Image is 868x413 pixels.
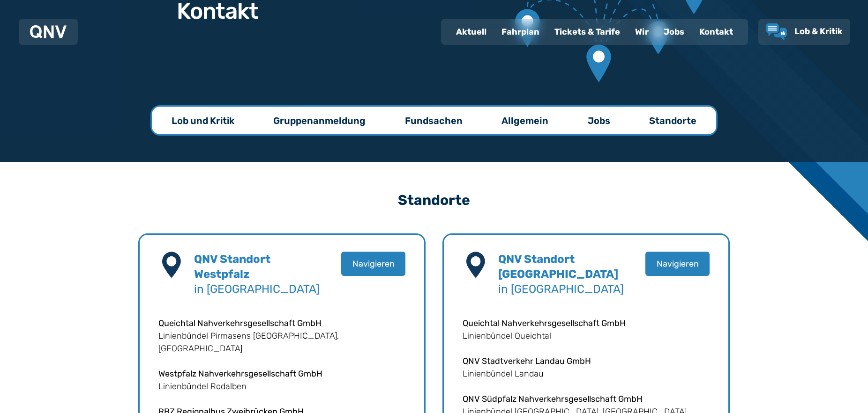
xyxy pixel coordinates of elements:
[656,20,692,44] a: Jobs
[158,330,405,355] p: Linienbündel Pirmasens [GEOGRAPHIC_DATA], [GEOGRAPHIC_DATA]
[30,22,67,41] a: QNV Logo
[30,25,67,38] img: QNV Logo
[449,20,494,44] a: Aktuell
[501,114,548,127] p: Allgemein
[158,317,405,330] p: Queichtal Nahverkehrsgesellschaft GmbH
[194,253,270,281] b: QNV Standort Westpfalz
[194,252,320,297] h4: in [GEOGRAPHIC_DATA]
[483,107,567,134] a: Allgemein
[172,114,234,127] p: Lob und Kritik
[386,107,481,134] a: Fundsachen
[692,20,741,44] a: Kontakt
[649,114,696,127] p: Standorte
[158,380,405,393] p: Linienbündel Rodalben
[630,107,715,134] a: Standorte
[569,107,629,134] a: Jobs
[273,114,366,127] p: Gruppenanmeldung
[628,20,656,44] a: Wir
[766,23,843,40] a: Lob & Kritik
[138,184,730,217] h3: Standorte
[463,355,710,368] p: QNV Stadtverkehr Landau GmbH
[463,393,710,406] p: QNV Südpfalz Nahverkehrsgesellschaft GmbH
[498,253,618,281] b: QNV Standort [GEOGRAPHIC_DATA]
[794,26,843,36] span: Lob & Kritik
[158,368,405,380] p: Westpfalz Nahverkehrsgesellschaft GmbH
[254,107,384,134] a: Gruppenanmeldung
[547,20,628,44] a: Tickets & Tarife
[494,20,547,44] a: Fahrplan
[341,252,405,276] button: Navigieren
[463,330,710,342] p: Linienbündel Queichtal
[498,252,624,297] h4: in [GEOGRAPHIC_DATA]
[153,107,253,134] a: Lob und Kritik
[588,114,610,127] p: Jobs
[463,317,710,330] p: Queichtal Nahverkehrsgesellschaft GmbH
[463,368,710,380] p: Linienbündel Landau
[405,114,463,127] p: Fundsachen
[645,252,710,276] button: Navigieren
